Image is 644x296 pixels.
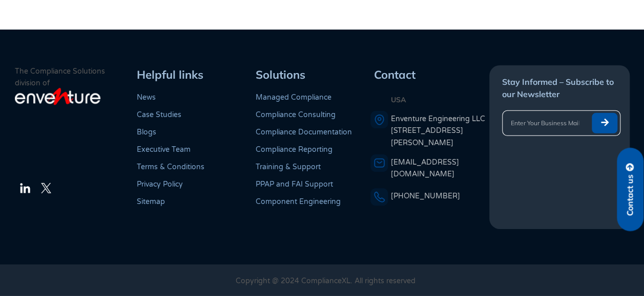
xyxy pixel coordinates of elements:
a: Compliance Reporting [256,145,333,154]
a: News [137,93,156,102]
a: Blogs [137,128,156,136]
img: The Twitter Logo [41,183,51,193]
img: A phone icon representing a telephone number [370,188,388,206]
span: Contact [374,67,416,82]
span: Stay Informed – Subscribe to our Newsletter [502,77,614,99]
a: Executive Team [137,145,191,154]
a: Sitemap [137,197,165,206]
a: Managed Compliance [256,93,331,102]
p: Copyright @ 2024 ComplianceXL. All rights reserved [43,275,609,287]
img: enventure-light-logo_s [15,87,100,106]
a: [EMAIL_ADDRESS][DOMAIN_NAME] [391,158,459,178]
a: Compliance Documentation [256,128,352,136]
a: Training & Support [256,163,321,171]
img: The LinkedIn Logo [19,182,31,194]
img: A pin icon representing a location [370,111,388,129]
a: Case Studies [137,110,181,119]
a: Terms & Conditions [137,163,204,171]
a: Compliance Consulting [256,110,336,119]
span: Helpful links [137,67,203,82]
a: Enventure Engineering LLC[STREET_ADDRESS][PERSON_NAME] [391,113,487,149]
a: Privacy Policy [137,180,183,189]
a: [PHONE_NUMBER] [391,192,460,200]
img: An envelope representing an email [370,154,388,172]
a: PPAP and FAI Support [256,180,333,189]
a: Component Engineering [256,197,341,206]
span: Solutions [256,67,305,82]
p: The Compliance Solutions division of [15,65,134,89]
strong: USA [391,95,406,104]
